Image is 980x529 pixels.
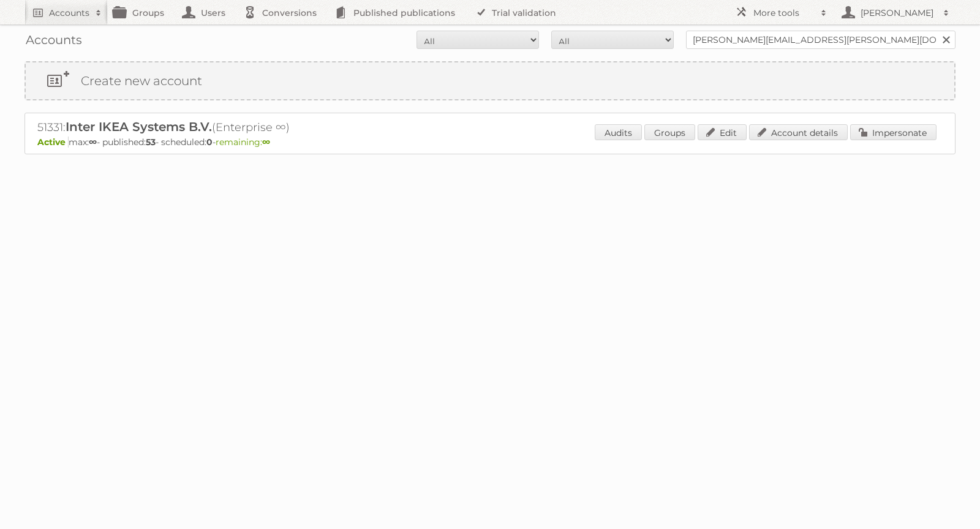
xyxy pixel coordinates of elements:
[37,137,69,148] span: Active
[858,7,937,19] h2: [PERSON_NAME]
[206,137,213,148] strong: 0
[753,7,815,19] h2: More tools
[262,137,270,148] strong: ∞
[216,137,270,148] span: remaining:
[37,137,943,148] p: max: - published: - scheduled: -
[26,62,954,99] a: Create new account
[37,119,466,135] h2: 51331: (Enterprise ∞)
[698,124,747,140] a: Edit
[749,124,848,140] a: Account details
[89,137,97,148] strong: ∞
[49,7,89,19] h2: Accounts
[146,137,156,148] strong: 53
[66,119,212,134] span: Inter IKEA Systems B.V.
[595,124,642,140] a: Audits
[644,124,695,140] a: Groups
[850,124,937,140] a: Impersonate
